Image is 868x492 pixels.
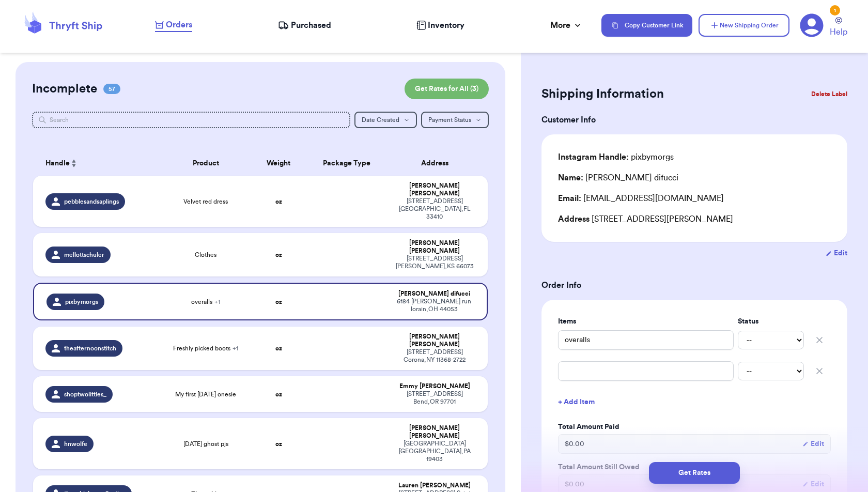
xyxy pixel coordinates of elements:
span: Address [558,215,590,223]
button: Date Created [354,112,417,128]
span: hnwolfe [64,440,87,448]
div: [PERSON_NAME] [PERSON_NAME] [394,239,475,255]
div: [EMAIL_ADDRESS][DOMAIN_NAME] [558,192,831,205]
a: Inventory [416,19,464,32]
span: pixbymorgs [65,298,98,306]
div: More [550,19,583,32]
th: Product [161,151,252,176]
th: Weight [251,151,306,176]
div: [STREET_ADDRESS] Bend , OR 97701 [394,390,475,406]
div: [STREET_ADDRESS] Corona , NY 11368-2722 [394,348,475,364]
span: Clothes [195,251,216,259]
span: + 1 [214,299,220,305]
button: Edit [826,248,847,258]
span: Orders [166,19,192,31]
a: Purchased [278,19,331,32]
h3: Order Info [541,279,847,291]
span: Instagram Handle: [558,153,629,161]
span: shoptwolittles_ [64,390,106,398]
label: Items [558,316,734,327]
a: 1 [800,13,824,37]
span: mellottschuler [64,251,104,259]
a: Orders [155,19,192,32]
strong: oz [275,345,282,351]
div: [STREET_ADDRESS][PERSON_NAME] [558,213,831,225]
div: [STREET_ADDRESS] [PERSON_NAME] , KS 66073 [394,255,475,270]
span: Payment Status [428,117,471,123]
button: Delete Label [807,83,851,105]
input: Search [32,112,350,128]
span: Name: [558,174,583,182]
button: Sort ascending [70,157,78,170]
th: Address [388,151,488,176]
span: + 1 [233,345,238,351]
span: Handle [45,158,70,169]
div: 6184 [PERSON_NAME] run lorain , OH 44053 [394,298,474,313]
button: Get Rates [649,462,740,484]
div: [GEOGRAPHIC_DATA] [GEOGRAPHIC_DATA] , PA 19403 [394,440,475,463]
div: pixbymorgs [558,151,674,163]
div: [PERSON_NAME] [PERSON_NAME] [394,182,475,197]
label: Status [738,316,804,327]
span: pebblesandsaplings [64,197,119,206]
span: [DATE] ghost pjs [183,440,228,448]
h2: Incomplete [32,81,97,97]
button: Payment Status [421,112,489,128]
button: Edit [802,439,824,449]
span: Inventory [428,19,464,32]
label: Total Amount Paid [558,422,831,432]
span: My first [DATE] onesie [175,390,236,398]
h3: Customer Info [541,114,847,126]
span: Velvet red dress [183,197,228,206]
strong: oz [275,252,282,258]
div: Lauren [PERSON_NAME] [394,482,475,489]
span: $ 0.00 [565,439,584,449]
div: 1 [830,5,840,16]
strong: oz [275,198,282,205]
span: Email: [558,194,581,203]
th: Package Type [306,151,388,176]
span: Help [830,26,847,38]
strong: oz [275,391,282,397]
span: Freshly picked boots [173,344,238,352]
span: Date Created [362,117,399,123]
span: Purchased [291,19,331,32]
span: overalls [191,298,220,306]
h2: Shipping Information [541,86,664,102]
div: [PERSON_NAME] difucci [394,290,474,298]
strong: oz [275,299,282,305]
a: Help [830,17,847,38]
span: theafternoonstitch [64,344,116,352]
strong: oz [275,441,282,447]
div: [PERSON_NAME] [PERSON_NAME] [394,333,475,348]
div: [PERSON_NAME] difucci [558,172,678,184]
button: Get Rates for All (3) [405,79,489,99]
div: [STREET_ADDRESS] [GEOGRAPHIC_DATA] , FL 33410 [394,197,475,221]
div: [PERSON_NAME] [PERSON_NAME] [394,424,475,440]
button: New Shipping Order [699,14,789,37]
span: 57 [103,84,120,94]
button: + Add Item [554,391,835,413]
button: Copy Customer Link [601,14,692,37]
div: Emmy [PERSON_NAME] [394,382,475,390]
